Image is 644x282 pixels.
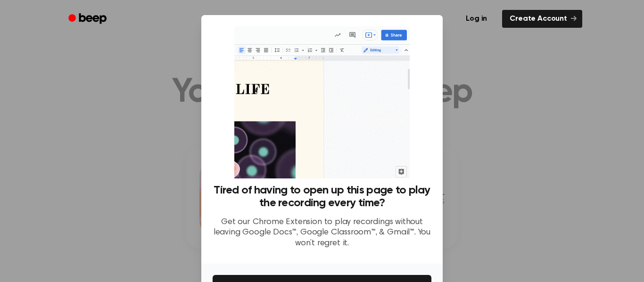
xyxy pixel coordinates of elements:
[234,26,409,178] img: Beep extension in action
[502,10,582,28] a: Create Account
[62,10,115,28] a: Beep
[456,8,496,30] a: Log in
[213,184,431,209] h3: Tired of having to open up this page to play the recording every time?
[213,217,431,249] p: Get our Chrome Extension to play recordings without leaving Google Docs™, Google Classroom™, & Gm...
